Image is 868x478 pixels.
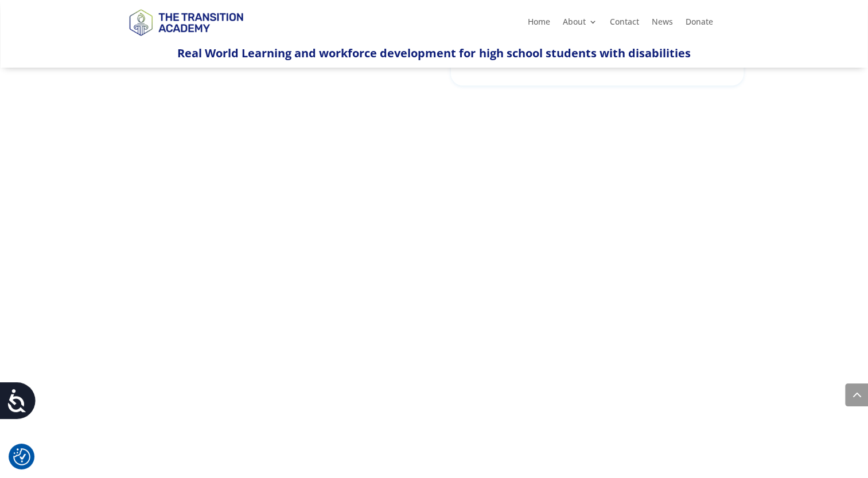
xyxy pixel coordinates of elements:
img: Revisit consent button [13,448,30,465]
a: Logo-Noticias [124,34,248,45]
a: About [562,18,597,30]
img: TTA Brand_TTA Primary Logo_Horizontal_Light BG [124,2,248,42]
iframe: Preparing Students with Disabilities for the Workforce | #AmGradKCPT | Part 1 [124,116,744,465]
a: News [651,18,672,30]
a: Home [527,18,550,30]
button: Cookie Settings [13,448,30,465]
a: Donate [685,18,713,30]
a: Contact [609,18,639,30]
span: Real World Learning and workforce development for high school students with disabilities [177,45,690,61]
